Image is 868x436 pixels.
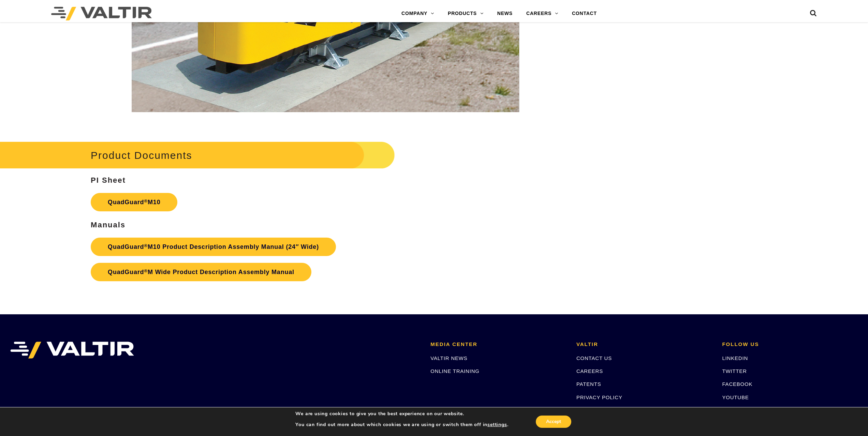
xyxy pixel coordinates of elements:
a: VALTIR NEWS [430,355,467,361]
strong: PI Sheet [91,176,126,184]
a: QuadGuard®M Wide Product Description Assembly Manual [91,263,311,281]
a: QuadGuard®M10 Product Description Assembly Manual (24″ Wide) [91,238,336,256]
a: YOUTUBE [722,394,749,400]
a: CAREERS [519,7,565,20]
a: PRODUCTS [441,7,490,20]
a: PRIVACY POLICY [576,394,622,400]
a: LINKEDIN [722,355,748,361]
a: QuadGuard®M10 [91,193,177,211]
h2: MEDIA CENTER [430,342,566,347]
p: You can find out more about which cookies we are using or switch them off in . [295,422,508,428]
p: We are using cookies to give you the best experience on our website. [295,411,508,417]
h2: VALTIR [576,342,712,347]
h2: FOLLOW US [722,342,858,347]
a: COMPANY [395,7,441,20]
img: Valtir [51,7,152,20]
button: settings [487,422,507,428]
a: ONLINE TRAINING [430,368,479,374]
sup: ® [144,243,148,248]
sup: ® [144,268,148,273]
a: CONTACT US [576,355,612,361]
a: FACEBOOK [722,381,752,387]
a: CONTACT [565,7,604,20]
button: Accept [536,416,571,428]
a: PATENTS [576,381,601,387]
strong: Manuals [91,221,126,229]
a: TWITTER [722,368,747,374]
a: CAREERS [576,368,603,374]
img: VALTIR [10,342,134,359]
a: NEWS [490,7,519,20]
sup: ® [144,198,148,204]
